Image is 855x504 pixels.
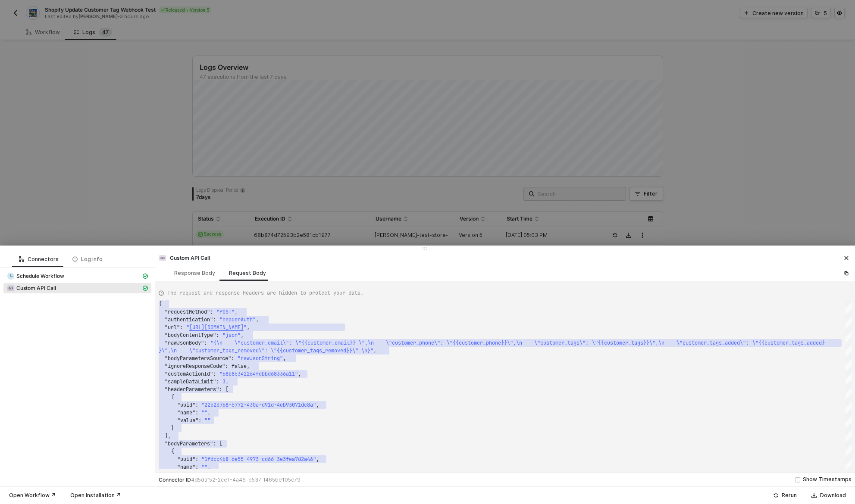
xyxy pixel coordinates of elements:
span: "" [201,464,207,470]
span: \"{{customer_phone}}\",\n [447,339,522,346]
button: Rerun [767,490,802,501]
span: ·· [159,401,165,409]
div: Open Workflow ↗ [9,492,56,499]
span: Schedule Workflow [3,271,151,281]
span: · [198,401,201,409]
img: integration-icon [159,255,166,261]
div: Response Body [174,270,215,277]
span: · [228,362,231,370]
button: Open Installation ↗ [65,490,126,501]
span: "bodyParametersSource" [165,355,231,362]
span: · [183,324,186,331]
span: false, [232,363,250,370]
span: "uuid" [177,456,195,463]
span: · [589,339,592,347]
div: Show Timestamps [803,476,852,484]
span: · [213,308,216,316]
span: "bodyContentType" [165,332,216,339]
span: · [219,331,222,339]
span: ·· [159,331,165,339]
span: · [198,463,201,471]
span: icon-success-page [773,493,778,498]
span: "name" [177,464,195,470]
span: ·· [159,432,165,440]
span: ·· [159,448,165,455]
span: ·· [522,339,528,347]
span: : [195,464,198,470]
span: "value" [177,417,198,424]
span: } [171,425,174,432]
span: ·· [159,355,165,362]
span: [URL][DOMAIN_NAME] [189,324,244,331]
span: · [201,417,204,424]
span: · [749,339,752,347]
span: , [235,308,238,315]
span: "url" [165,324,180,331]
button: Open Workflow ↗ [3,490,61,501]
span: icon-logic [19,257,24,262]
span: ·· [165,424,171,432]
span: , [373,347,376,354]
span: · [198,409,201,417]
span: ·· [159,324,165,331]
span: "68b85342264fdbbd68336a11" [219,370,298,377]
span: · [222,339,225,347]
span: ·· [159,409,165,417]
span: ·· [171,455,177,463]
span: · [374,339,377,347]
span: icon-copy-paste [844,271,849,276]
span: · [216,440,219,448]
span: : [216,378,219,385]
span: "json" [222,332,241,339]
span: { [171,394,174,401]
span: "headerAuth" [219,316,256,323]
span: : [225,363,228,370]
span: The request and response Headers are hidden to protect your data. [167,289,363,297]
span: \"customer_tags\": [534,339,589,346]
span: : [195,401,198,408]
span: · [292,339,295,347]
span: : [213,440,216,447]
span: , [283,355,286,362]
img: integration-icon [7,285,14,292]
span: ·· [165,417,171,424]
span: : [204,339,207,346]
span: \"customer_email\": [235,339,292,346]
div: Connector ID [159,476,301,483]
span: ·· [159,362,165,370]
span: "customActionId" [165,370,213,377]
span: "rawJsonString" [238,355,283,362]
span: · [358,347,361,355]
span: "{\n [210,339,222,346]
span: Schedule Workflow [16,273,64,280]
span: icon-close [844,255,849,261]
div: Log info [72,256,103,263]
span: \n}" [361,347,373,354]
span: ·· [377,339,383,347]
span: [ [219,440,222,447]
span: , [241,332,244,339]
span: "1fdcc4b8-6e55-4973-cd66-3e3fea7d2a46" [201,456,316,463]
span: · [216,370,219,378]
span: ·· [171,409,177,417]
span: : [210,308,213,315]
span: icon-drag-indicator [422,246,427,251]
span: ·· [159,393,165,401]
span: ·· [165,401,171,409]
span: , [247,324,250,331]
span: · [198,455,201,463]
span: "authentication" [165,316,213,323]
span: ·· [225,339,232,347]
div: Connectors [19,256,59,263]
span: ·· [177,347,183,355]
span: [ [225,386,229,393]
span: · [219,378,222,386]
span: "POST" [216,308,235,315]
span: "" [201,409,207,416]
span: · [356,339,359,347]
span: , [316,401,319,408]
span: "ignoreResponseCode" [165,363,225,370]
span: "requestMethod" [165,308,210,315]
span: \"customer_tags_added\": [676,339,749,346]
span: Custom API Call [3,283,151,293]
